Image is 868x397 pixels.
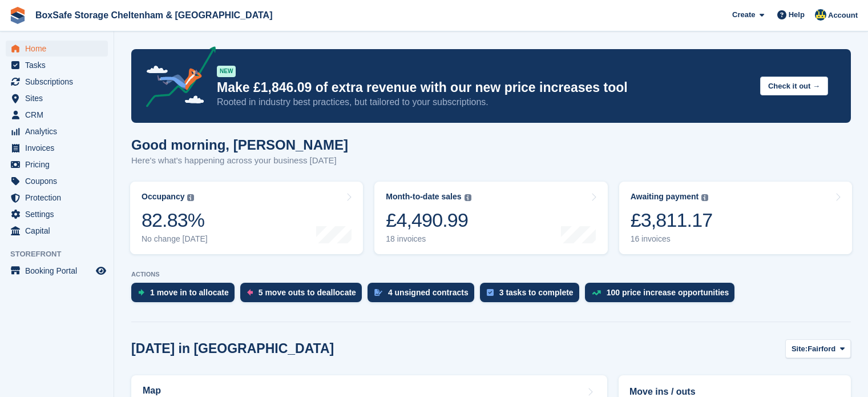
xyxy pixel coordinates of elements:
span: Tasks [25,57,94,73]
div: £3,811.17 [631,208,713,232]
img: icon-info-grey-7440780725fd019a000dd9b08b2336e03edf1995a4989e88bcd33f0948082b44.svg [465,194,471,201]
a: menu [6,123,108,139]
div: 4 unsigned contracts [388,288,469,297]
span: Booking Portal [25,263,94,279]
h2: [DATE] in [GEOGRAPHIC_DATA] [131,341,334,356]
div: 100 price increase opportunities [607,288,729,297]
a: Occupancy 82.83% No change [DATE] [130,182,363,254]
img: price_increase_opportunities-93ffe204e8149a01c8c9dc8f82e8f89637d9d84a8eef4429ea346261dce0b2c0.svg [592,290,601,295]
a: menu [6,223,108,239]
a: menu [6,74,108,90]
span: Site: [792,343,808,355]
img: icon-info-grey-7440780725fd019a000dd9b08b2336e03edf1995a4989e88bcd33f0948082b44.svg [701,194,708,201]
a: menu [6,263,108,279]
div: Awaiting payment [631,192,699,202]
div: NEW [217,66,236,77]
h2: Map [143,386,161,396]
div: 18 invoices [386,234,471,244]
div: 5 move outs to deallocate [259,288,356,297]
a: menu [6,57,108,73]
a: Awaiting payment £3,811.17 16 invoices [619,182,852,254]
span: Analytics [25,123,94,139]
span: Account [828,10,858,21]
p: Rooted in industry best practices, but tailored to your subscriptions. [217,96,751,109]
span: Fairford [808,343,835,355]
a: menu [6,173,108,189]
img: price-adjustments-announcement-icon-8257ccfd72463d97f412b2fc003d46551f7dbcb40ab6d574587a9cd5c0d94... [136,46,216,111]
a: menu [6,107,108,123]
p: Make £1,846.09 of extra revenue with our new price increases tool [217,79,751,96]
div: Occupancy [142,192,184,202]
span: Invoices [25,140,94,156]
span: CRM [25,107,94,123]
a: 1 move in to allocate [131,283,240,308]
span: Create [732,9,755,21]
img: icon-info-grey-7440780725fd019a000dd9b08b2336e03edf1995a4989e88bcd33f0948082b44.svg [187,194,194,201]
img: move_ins_to_allocate_icon-fdf77a2bb77ea45bf5b3d319d69a93e2d87916cf1d5bf7949dd705db3b84f3ca.svg [138,289,144,296]
span: Coupons [25,173,94,189]
span: Sites [25,90,94,106]
span: Pricing [25,157,94,173]
img: stora-icon-8386f47178a22dfd0bd8f6a31ec36ba5ce8667c1dd55bd0f319d3a0aa187defe.svg [9,7,26,24]
img: move_outs_to_deallocate_icon-f764333ba52eb49d3ac5e1228854f67142a1ed5810a6f6cc68b1a99e826820c5.svg [247,289,253,296]
img: Kim Virabi [815,9,826,21]
div: 82.83% [142,208,208,232]
p: ACTIONS [131,271,851,278]
a: BoxSafe Storage Cheltenham & [GEOGRAPHIC_DATA] [31,6,277,25]
span: Protection [25,190,94,206]
div: 1 move in to allocate [150,288,229,297]
a: 5 move outs to deallocate [240,283,368,308]
a: 100 price increase opportunities [585,283,741,308]
span: Help [789,9,805,21]
a: menu [6,140,108,156]
span: Subscriptions [25,74,94,90]
a: menu [6,41,108,57]
span: Settings [25,206,94,222]
a: menu [6,206,108,222]
button: Check it out → [760,77,828,95]
div: No change [DATE] [142,234,208,244]
span: Storefront [10,248,114,260]
div: £4,490.99 [386,208,471,232]
a: 3 tasks to complete [480,283,585,308]
img: task-75834270c22a3079a89374b754ae025e5fb1db73e45f91037f5363f120a921f8.svg [487,289,494,296]
h1: Good morning, [PERSON_NAME] [131,137,348,153]
div: 3 tasks to complete [499,288,574,297]
a: 4 unsigned contracts [368,283,480,308]
img: contract_signature_icon-13c848040528278c33f63329250d36e43548de30e8caae1d1a13099fd9432cc5.svg [374,289,382,296]
a: menu [6,190,108,206]
p: Here's what's happening across your business [DATE] [131,154,348,167]
span: Capital [25,223,94,239]
a: Month-to-date sales £4,490.99 18 invoices [374,182,607,254]
button: Site: Fairford [785,339,851,358]
div: Month-to-date sales [386,192,461,202]
a: menu [6,157,108,173]
span: Home [25,41,94,57]
a: Preview store [94,264,108,278]
a: menu [6,90,108,106]
div: 16 invoices [631,234,713,244]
